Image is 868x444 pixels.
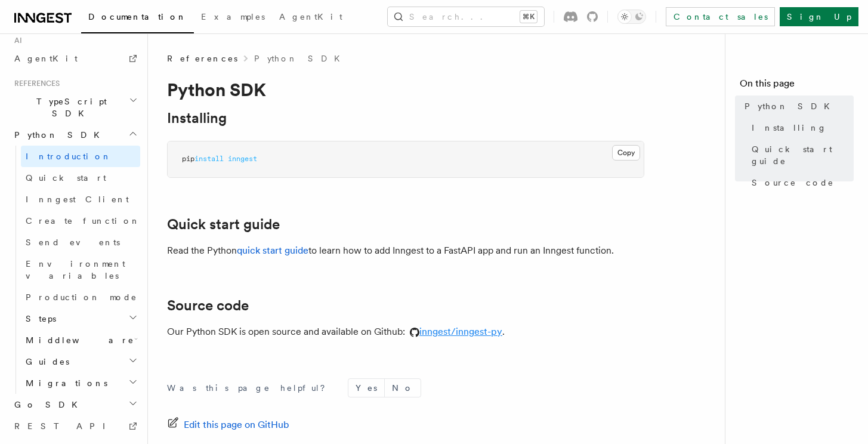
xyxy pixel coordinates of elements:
[752,143,854,167] span: Quick start guide
[167,79,644,100] h1: Python SDK
[10,91,140,124] button: TypeScript SDK
[740,95,854,117] a: Python SDK
[21,356,69,368] span: Guides
[194,155,224,163] span: install
[10,95,129,119] span: TypeScript SDK
[10,146,140,394] div: Python SDK
[167,382,333,394] p: Was this page helpful?
[10,48,140,69] a: AgentKit
[88,12,187,21] span: Documentation
[21,313,56,325] span: Steps
[10,79,60,88] span: References
[745,100,837,112] span: Python SDK
[26,238,120,247] span: Send events
[279,12,342,21] span: AgentKit
[21,377,107,389] span: Migrations
[666,7,775,26] a: Contact sales
[752,177,834,189] span: Source code
[10,394,140,415] button: Go SDK
[254,53,347,64] a: Python SDK
[21,232,140,253] a: Send events
[10,129,107,141] span: Python SDK
[388,7,544,26] button: Search...⌘K
[184,417,289,433] span: Edit this page on GitHub
[167,417,289,433] a: Edit this page on GitHub
[780,7,858,26] a: Sign Up
[10,36,22,45] span: AI
[21,334,134,346] span: Middleware
[520,11,537,23] kbd: ⌘K
[747,117,854,138] a: Installing
[26,173,106,183] span: Quick start
[167,323,644,340] p: Our Python SDK is open source and available on Github: .
[26,292,137,302] span: Production mode
[167,242,644,259] p: Read the Python to learn how to add Inngest to a FastAPI app and run an Inngest function.
[21,329,140,351] button: Middleware
[21,167,140,189] a: Quick start
[182,155,194,163] span: pip
[10,415,140,437] a: REST API
[747,172,854,193] a: Source code
[21,308,140,329] button: Steps
[272,4,350,32] a: AgentKit
[26,152,112,161] span: Introduction
[237,245,308,256] a: quick start guide
[167,216,280,233] a: Quick start guide
[14,421,116,431] span: REST API
[10,124,140,146] button: Python SDK
[194,4,272,32] a: Examples
[752,122,827,134] span: Installing
[228,155,257,163] span: inngest
[21,372,140,394] button: Migrations
[167,297,249,314] a: Source code
[747,138,854,172] a: Quick start guide
[14,54,78,63] span: AgentKit
[617,10,646,24] button: Toggle dark mode
[21,286,140,308] a: Production mode
[21,210,140,232] a: Create function
[26,259,125,280] span: Environment variables
[21,253,140,286] a: Environment variables
[740,76,854,95] h4: On this page
[21,189,140,210] a: Inngest Client
[167,53,237,64] span: References
[385,379,421,397] button: No
[26,195,129,204] span: Inngest Client
[81,4,194,33] a: Documentation
[26,216,140,226] span: Create function
[612,145,640,161] button: Copy
[405,326,502,337] a: inngest/inngest-py
[348,379,384,397] button: Yes
[167,110,227,127] a: Installing
[21,146,140,167] a: Introduction
[21,351,140,372] button: Guides
[201,12,265,21] span: Examples
[10,399,85,411] span: Go SDK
